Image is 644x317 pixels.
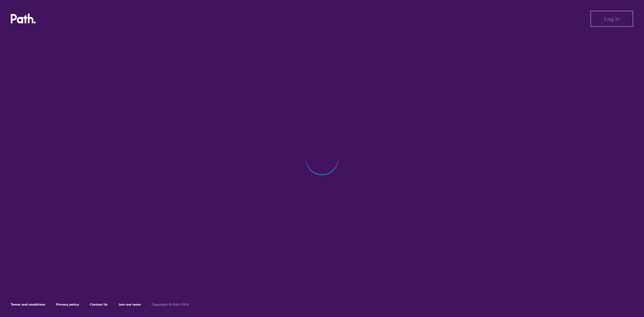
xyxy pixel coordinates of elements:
[90,302,108,307] a: Contact Us
[56,302,79,307] a: Privacy policy
[118,302,141,307] a: Join our team
[590,11,633,27] button: Log in
[11,302,45,307] a: Terms and conditions
[604,16,620,22] span: Log in
[152,303,189,307] h6: Copyright © Path 2018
